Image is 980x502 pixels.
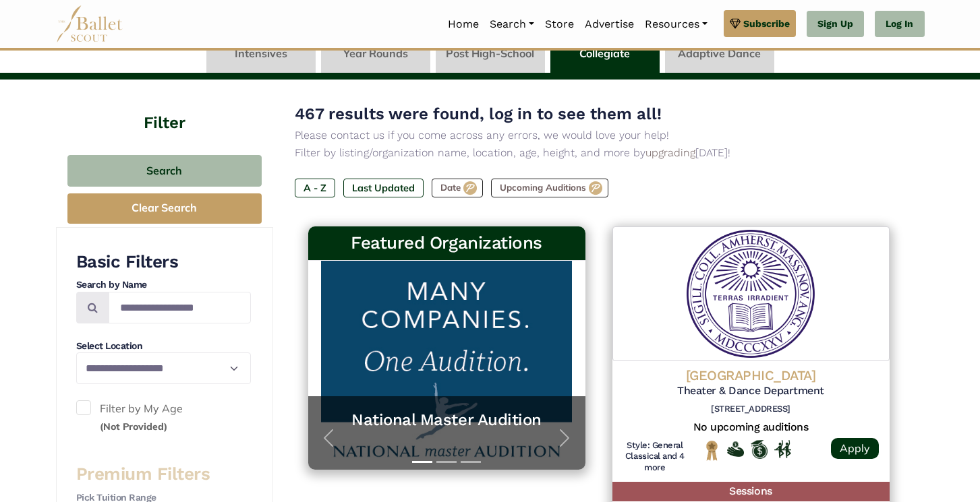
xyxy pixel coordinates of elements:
span: 467 results were found, log in to see them all! [295,104,662,123]
label: Upcoming Auditions [491,179,608,197]
label: Last Updated [343,179,424,197]
label: Date [432,179,483,197]
a: Sign Up [807,11,864,38]
button: Slide 3 [461,454,481,470]
a: Store [540,10,579,38]
input: Search by names... [109,292,251,323]
li: Collegiate [548,34,662,73]
img: gem.svg [730,16,741,31]
h3: Premium Filters [76,463,251,486]
a: Resources [639,10,713,38]
a: National Master Audition [322,410,572,431]
a: Log In [875,11,924,38]
a: Advertise [579,10,639,38]
h3: Featured Organizations [319,232,575,255]
label: Filter by My Age [76,400,251,435]
img: Offers Financial Aid [727,441,744,456]
img: Logo [612,226,890,361]
p: Please contact us if you come across any errors, we would love your help! [295,127,903,144]
img: Offers Scholarship [751,440,768,459]
button: Slide 2 [436,454,457,470]
h4: Search by Name [76,278,251,292]
img: In Person [774,440,791,458]
label: A - Z [295,179,335,197]
h6: Style: General Classical and 4 more [623,440,687,474]
button: Clear Search [67,193,262,224]
li: Post High-School [433,34,548,73]
button: Search [67,155,262,187]
h5: Sessions [612,482,890,501]
a: Apply [831,438,879,459]
p: Filter by listing/organization name, location, age, height, and more by [DATE]! [295,144,903,162]
img: National [703,440,720,461]
a: Search [484,10,540,38]
h5: Theater & Dance Department [623,384,879,398]
h6: [STREET_ADDRESS] [623,404,879,415]
h4: [GEOGRAPHIC_DATA] [623,367,879,384]
h4: Select Location [76,340,251,353]
h5: No upcoming auditions [623,420,879,435]
li: Intensives [204,34,318,73]
h4: Filter [56,80,273,135]
li: Adaptive Dance [662,34,777,73]
li: Year Rounds [318,34,433,73]
a: upgrading [645,146,695,159]
a: Subscribe [724,10,796,37]
button: Slide 1 [412,454,432,470]
a: Home [442,10,484,38]
span: Subscribe [743,16,790,31]
small: (Not Provided) [100,420,167,433]
h3: Basic Filters [76,251,251,274]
